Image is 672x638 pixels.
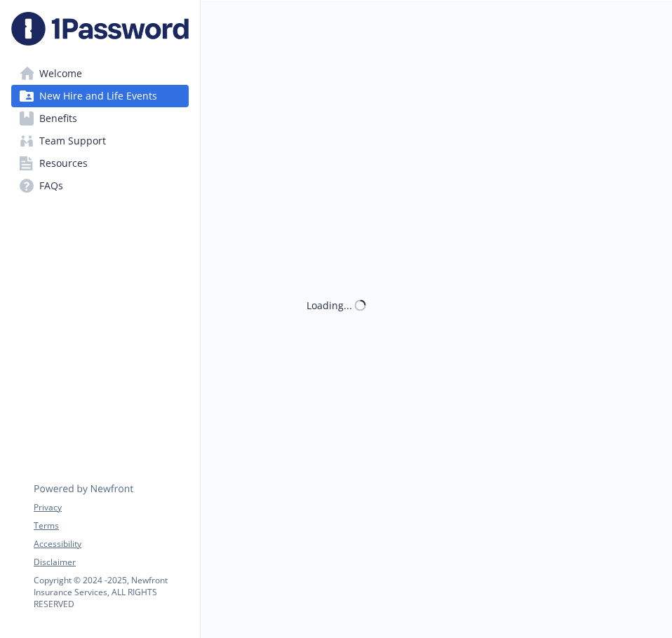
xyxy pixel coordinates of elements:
a: Resources [11,152,189,175]
span: Team Support [39,130,106,152]
a: Benefits [11,107,189,130]
div: Loading... [307,298,352,313]
a: Accessibility [34,538,188,550]
span: FAQs [39,175,63,197]
a: Privacy [34,501,188,514]
a: New Hire and Life Events [11,85,189,107]
a: FAQs [11,175,189,197]
a: Team Support [11,130,189,152]
span: Resources [39,152,88,175]
a: Disclaimer [34,556,188,569]
a: Terms [34,520,188,532]
p: Copyright © 2024 - 2025 , Newfront Insurance Services, ALL RIGHTS RESERVED [34,574,188,610]
a: Welcome [11,62,189,85]
span: Welcome [39,62,82,85]
span: New Hire and Life Events [39,85,157,107]
span: Benefits [39,107,77,130]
